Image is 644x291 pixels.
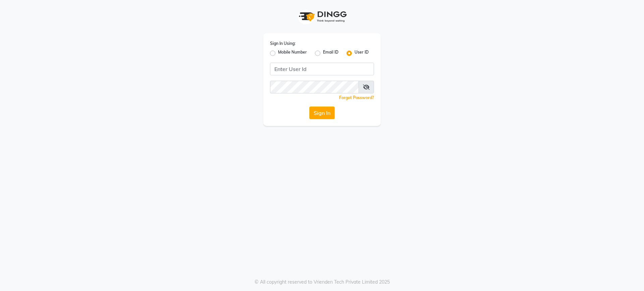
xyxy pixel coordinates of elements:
[270,63,374,75] input: Username
[278,49,307,57] label: Mobile Number
[270,81,359,93] input: Username
[295,7,349,26] img: logo1.svg
[339,95,374,100] a: Forgot Password?
[355,49,369,57] label: User ID
[323,49,338,57] label: Email ID
[309,106,335,119] button: Sign In
[270,41,296,47] label: Sign In Using:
